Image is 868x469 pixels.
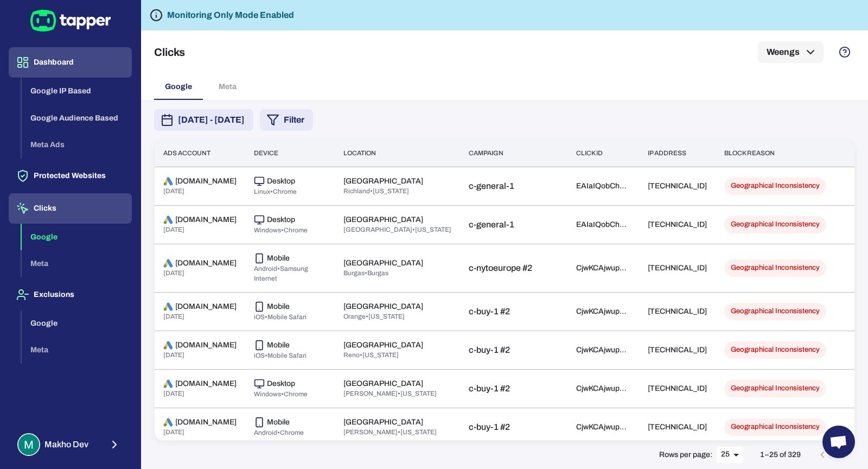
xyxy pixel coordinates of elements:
[163,390,184,397] span: [DATE]
[639,408,716,446] td: [TECHNICAL_ID]
[758,41,824,63] button: Weengs
[343,187,409,195] span: Richland • [US_STATE]
[163,351,184,359] span: [DATE]
[22,224,132,251] button: Google
[22,318,132,327] a: Google
[576,181,630,191] div: EAIaIQobChMI6Z676reWkAMVjydECB0Psz2WEAMYAyADEgKWj_D_BwE
[343,390,437,397] span: [PERSON_NAME] • [US_STATE]
[343,379,423,389] p: [GEOGRAPHIC_DATA]
[460,140,567,167] th: Campaign
[469,219,559,230] p: c-general-1
[150,9,163,22] svg: Tapper is not blocking any fraudulent activity for this domain
[163,269,184,277] span: [DATE]
[9,170,132,180] a: Protected Websites
[267,379,295,389] p: Desktop
[254,265,308,282] span: Android • Samsung Internet
[724,384,826,393] span: Geographical Inconsistency
[576,345,630,355] div: CjwKCAjwup3HBhAAEiwA7euZunS4NugvfiaZwXZvmx6vijn8tGI3qje1xTNmtkgGFunR4X0XSMngAhoCgK4QAvD_BwE
[165,82,192,92] span: Google
[343,340,423,350] p: [GEOGRAPHIC_DATA]
[343,226,451,233] span: [GEOGRAPHIC_DATA] • [US_STATE]
[469,263,559,274] p: c-nytoeurope #2
[760,450,801,460] p: 1–25 of 329
[22,112,132,122] a: Google Audience Based
[267,215,295,225] p: Desktop
[254,188,297,195] span: Linux • Chrome
[9,47,132,78] button: Dashboard
[22,231,132,240] a: Google
[9,161,132,191] button: Protected Websites
[9,193,132,224] button: Clicks
[576,422,630,432] div: CjwKCAjwup3HBhAAEiwA7euZuoETqO9EvGXKEVW7RZ7j_vVe5H-x-oGGWjFlP4FLu2EM-Szqe2e00RoCBYQQAvD_BwE
[155,140,245,167] th: Ads account
[254,390,308,398] span: Windows • Chrome
[469,345,559,356] p: c-buy-1 #2
[254,429,304,436] span: Android • Chrome
[22,78,132,105] button: Google IP Based
[22,86,132,95] a: Google IP Based
[163,428,184,436] span: [DATE]
[724,220,826,229] span: Geographical Inconsistency
[567,140,639,167] th: Click id
[659,450,712,460] p: Rows per page:
[343,428,437,436] span: [PERSON_NAME] • [US_STATE]
[343,215,423,225] p: [GEOGRAPHIC_DATA]
[267,176,295,186] p: Desktop
[335,140,460,167] th: Location
[724,307,826,316] span: Geographical Inconsistency
[639,369,716,408] td: [TECHNICAL_ID]
[178,113,245,126] span: [DATE] - [DATE]
[44,439,88,450] span: Makho Dev
[254,313,307,321] span: iOS • Mobile Safari
[22,105,132,132] button: Google Audience Based
[639,205,716,244] td: [TECHNICAL_ID]
[260,109,313,131] button: Filter
[639,244,716,292] td: [TECHNICAL_ID]
[9,203,132,212] a: Clicks
[343,351,399,359] span: Reno • [US_STATE]
[639,331,716,369] td: [TECHNICAL_ID]
[175,215,237,225] p: [DOMAIN_NAME]
[822,426,855,458] div: Open chat
[175,258,237,268] p: [DOMAIN_NAME]
[167,9,294,22] h6: Monitoring Only Mode Enabled
[267,302,290,312] p: Mobile
[639,140,716,167] th: IP address
[343,176,423,186] p: [GEOGRAPHIC_DATA]
[717,447,743,462] div: 25
[175,302,237,312] p: [DOMAIN_NAME]
[154,109,253,131] button: [DATE] - [DATE]
[9,289,132,299] a: Exclusions
[163,187,184,195] span: [DATE]
[245,140,335,167] th: Device
[724,181,826,191] span: Geographical Inconsistency
[469,383,559,394] p: c-buy-1 #2
[175,379,237,389] p: [DOMAIN_NAME]
[724,345,826,354] span: Geographical Inconsistency
[343,313,405,320] span: Orange • [US_STATE]
[254,226,308,234] span: Windows • Chrome
[724,422,826,432] span: Geographical Inconsistency
[22,310,132,337] button: Google
[9,57,132,66] a: Dashboard
[267,417,290,427] p: Mobile
[343,302,423,312] p: [GEOGRAPHIC_DATA]
[254,352,307,359] span: iOS • Mobile Safari
[9,280,132,310] button: Exclusions
[267,340,290,350] p: Mobile
[175,340,237,350] p: [DOMAIN_NAME]
[469,306,559,317] p: c-buy-1 #2
[175,176,237,186] p: [DOMAIN_NAME]
[163,226,184,233] span: [DATE]
[175,417,237,427] p: [DOMAIN_NAME]
[163,313,184,320] span: [DATE]
[154,46,185,59] h5: Clicks
[576,384,630,394] div: CjwKCAjwup3HBhAAEiwA7euZuhyYc2iauPNU3D3thsAT-kGX64_rh2-3soCAkRWoZv5RNVSkh7lORhoC4gEQAvD_BwE
[724,263,826,272] span: Geographical Inconsistency
[343,258,423,268] p: [GEOGRAPHIC_DATA]
[576,220,630,230] div: EAIaIQobChMI6Z676reWkAMVjydECB0Psz2WEAMYAyACEgKGd_D_BwE
[18,434,39,455] img: Makho Dev
[343,417,423,427] p: [GEOGRAPHIC_DATA]
[469,422,559,433] p: c-buy-1 #2
[716,140,837,167] th: Block reason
